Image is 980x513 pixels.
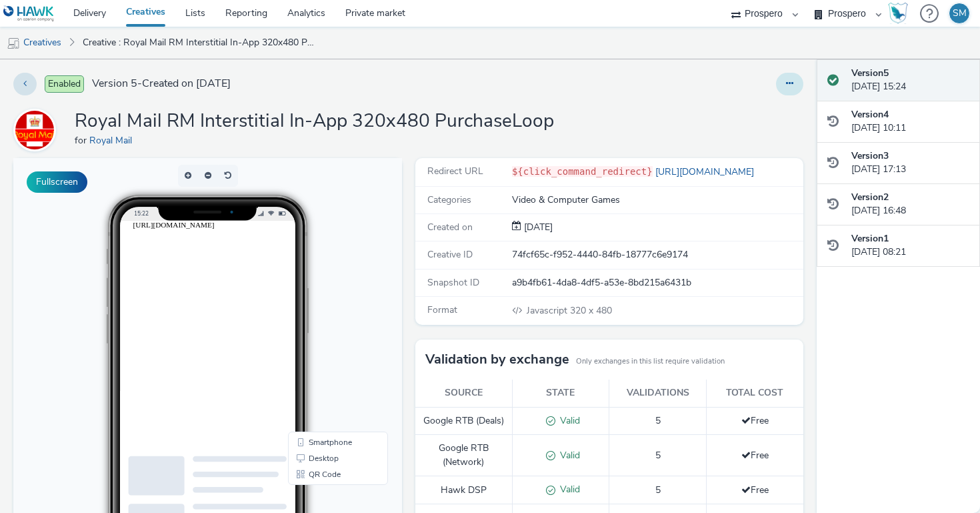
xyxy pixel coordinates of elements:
[851,191,889,203] strong: Version 2
[525,304,612,317] span: 320 x 480
[851,149,970,177] div: [DATE] 17:13
[655,414,661,427] span: 5
[706,380,803,407] th: Total cost
[45,75,84,93] span: Enabled
[121,51,135,59] span: 15:22
[655,449,661,462] span: 5
[555,414,580,427] span: Valid
[555,449,580,462] span: Valid
[851,191,970,218] div: [DATE] 16:48
[427,221,473,233] span: Created on
[92,76,231,91] span: Version 5 - Created on [DATE]
[415,407,513,435] td: Google RTB (Deals)
[851,149,889,162] strong: Version 3
[277,308,372,324] li: QR Code
[13,123,61,136] a: Royal Mail
[521,221,553,234] div: Creation 13 May 2025, 08:21
[295,312,327,320] span: QR Code
[75,134,89,147] span: for
[15,111,54,149] img: Royal Mail
[576,356,725,367] small: Only exchanges in this list require validation
[427,193,471,206] span: Categories
[7,37,20,50] img: mobile
[741,414,769,427] span: Free
[888,3,913,24] a: Hawk Academy
[427,165,483,177] span: Redirect URL
[512,193,802,207] div: Video & Computer Games
[415,476,513,504] td: Hawk DSP
[277,276,372,292] li: Smartphone
[89,134,137,147] a: Royal Mail
[427,304,457,316] span: Format
[851,67,889,79] strong: Version 5
[851,232,889,245] strong: Version 1
[609,380,707,407] th: Validations
[555,483,580,496] span: Valid
[527,304,570,317] span: Javascript
[655,484,661,496] span: 5
[851,232,970,260] div: [DATE] 08:21
[427,276,479,289] span: Snapshot ID
[415,435,513,476] td: Google RTB (Network)
[741,449,769,462] span: Free
[512,248,802,262] div: 74fcf65c-f952-4440-84fb-18777c6e9174
[851,108,889,121] strong: Version 4
[76,27,321,59] a: Creative : Royal Mail RM Interstitial In-App 320x480 PurchaseLoop
[851,108,970,135] div: [DATE] 10:11
[512,166,653,177] code: ${click_command_redirect}
[741,484,769,496] span: Free
[295,280,339,288] span: Smartphone
[75,109,554,134] h1: Royal Mail RM Interstitial In-App 320x480 PurchaseLoop
[27,171,87,193] button: Fullscreen
[512,380,609,407] th: State
[415,380,513,407] th: Source
[295,296,325,304] span: Desktop
[851,67,970,94] div: [DATE] 15:24
[277,292,372,308] li: Desktop
[953,3,967,23] div: SM
[521,221,553,233] span: [DATE]
[427,248,473,261] span: Creative ID
[888,3,908,24] img: Hawk Academy
[512,276,802,290] div: a9b4fb61-4da8-4df5-a53e-8bd215a6431b
[425,350,569,370] h3: Validation by exchange
[3,5,55,22] img: undefined Logo
[653,165,759,178] a: [URL][DOMAIN_NAME]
